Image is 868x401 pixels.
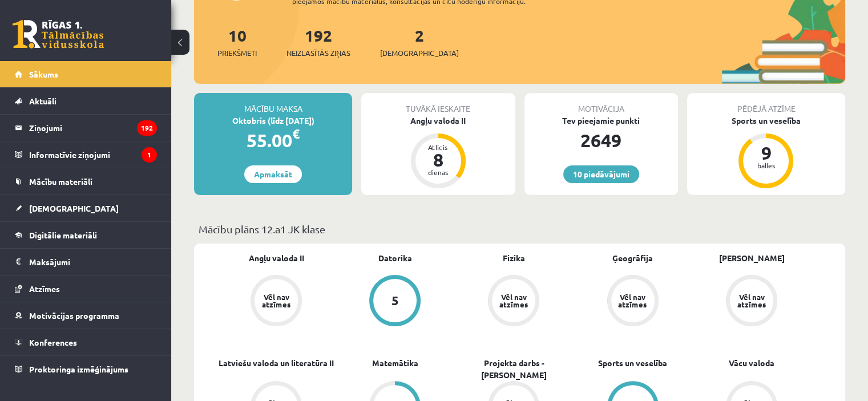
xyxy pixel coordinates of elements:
a: Mācību materiāli [15,168,157,195]
span: Proktoringa izmēģinājums [29,364,128,374]
div: Sports un veselība [687,115,845,127]
span: [DEMOGRAPHIC_DATA] [29,203,119,213]
div: 5 [391,294,399,307]
a: Projekta darbs - [PERSON_NAME] [454,357,573,381]
div: Vēl nav atzīmes [736,293,768,308]
a: Atzīmes [15,276,157,302]
a: 192Neizlasītās ziņas [286,25,350,59]
a: Fizika [503,252,525,264]
span: Sākums [29,69,58,79]
div: 8 [421,151,455,169]
a: 5 [336,275,454,329]
a: Rīgas 1. Tālmācības vidusskola [13,20,104,48]
a: Apmaksāt [244,165,302,183]
a: Sports un veselība 9 balles [687,115,845,190]
span: Motivācijas programma [29,310,119,321]
a: 2[DEMOGRAPHIC_DATA] [380,25,459,59]
a: Digitālie materiāli [15,222,157,248]
div: Mācību maksa [194,93,352,115]
legend: Ziņojumi [29,115,157,141]
div: Motivācija [524,93,678,115]
a: Konferences [15,329,157,355]
a: Vēl nav atzīmes [574,275,692,329]
div: Vēl nav atzīmes [260,293,292,308]
span: Konferences [29,337,77,347]
a: Ģeogrāfija [612,252,653,264]
div: 9 [749,144,783,162]
span: Neizlasītās ziņas [286,47,350,59]
i: 192 [137,120,157,136]
a: Proktoringa izmēģinājums [15,356,157,382]
span: € [292,125,300,142]
a: Ziņojumi192 [15,115,157,141]
span: [DEMOGRAPHIC_DATA] [380,47,459,59]
a: 10 piedāvājumi [563,165,639,183]
a: Vēl nav atzīmes [692,275,811,329]
div: Tev pieejamie punkti [524,115,678,127]
a: Latviešu valoda un literatūra II [219,357,334,369]
p: Mācību plāns 12.a1 JK klase [199,221,841,237]
div: 55.00 [194,127,352,154]
i: 1 [142,147,157,163]
a: [DEMOGRAPHIC_DATA] [15,195,157,221]
a: Sports un veselība [598,357,667,369]
span: Aktuāli [29,96,56,106]
a: Vācu valoda [729,357,774,369]
div: Oktobris (līdz [DATE]) [194,115,352,127]
div: balles [749,162,783,169]
a: Vēl nav atzīmes [454,275,573,329]
span: Digitālie materiāli [29,230,97,240]
a: Sākums [15,61,157,87]
a: Maksājumi [15,249,157,275]
a: Motivācijas programma [15,302,157,329]
span: Atzīmes [29,283,60,294]
a: Angļu valoda II Atlicis 8 dienas [361,115,515,190]
a: Informatīvie ziņojumi1 [15,141,157,168]
a: [PERSON_NAME] [718,252,784,264]
span: Priekšmeti [217,47,257,59]
a: Datorika [378,252,412,264]
div: 2649 [524,127,678,154]
div: Tuvākā ieskaite [361,93,515,115]
div: Vēl nav atzīmes [617,293,649,308]
legend: Informatīvie ziņojumi [29,141,157,168]
a: 10Priekšmeti [217,25,257,59]
div: Pēdējā atzīme [687,93,845,115]
a: Aktuāli [15,88,157,114]
a: Matemātika [372,357,418,369]
div: Atlicis [421,144,455,151]
div: Angļu valoda II [361,115,515,127]
legend: Maksājumi [29,249,157,275]
div: dienas [421,169,455,176]
a: Angļu valoda II [249,252,304,264]
span: Mācību materiāli [29,176,92,187]
div: Vēl nav atzīmes [498,293,530,308]
a: Vēl nav atzīmes [217,275,336,329]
